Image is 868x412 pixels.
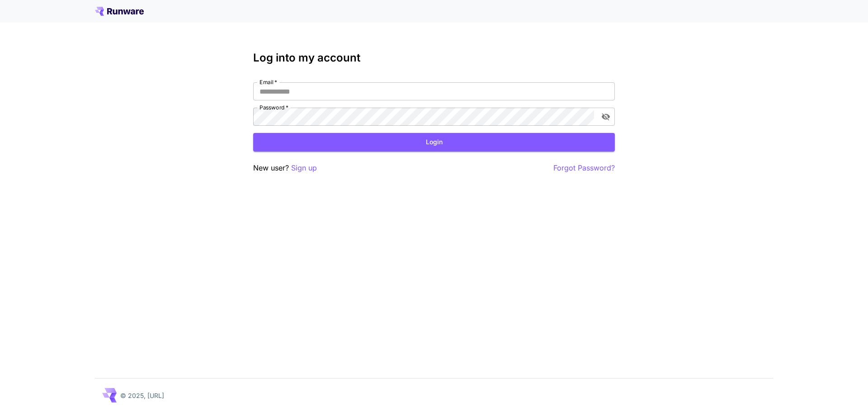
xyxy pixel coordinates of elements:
[120,391,164,400] p: © 2025, [URL]
[253,162,317,174] p: New user?
[598,109,614,125] button: toggle password visibility
[253,52,615,64] h3: Log into my account
[291,162,317,174] button: Sign up
[259,104,288,111] label: Password
[253,133,615,152] button: Login
[553,162,615,174] button: Forgot Password?
[259,78,277,86] label: Email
